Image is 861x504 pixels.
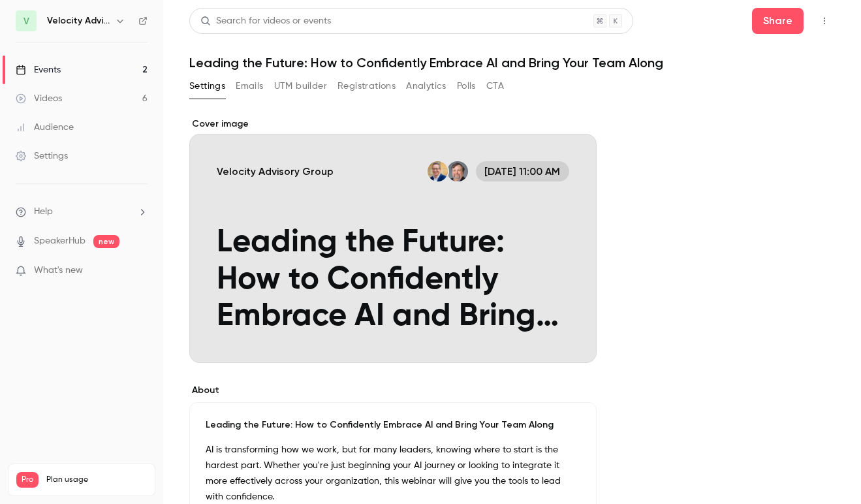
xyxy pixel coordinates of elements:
[23,14,29,28] span: V
[16,205,148,219] li: help-dropdown-opener
[206,418,580,432] p: Leading the Future: How to Confidently Embrace AI and Bring Your Team Along
[189,55,835,71] h1: Leading the Future: How to Confidently Embrace AI and Bring Your Team Along
[16,121,74,134] div: Audience
[46,475,147,485] span: Plan usage
[274,76,327,97] button: UTM builder
[189,76,225,97] button: Settings
[132,265,148,277] iframe: Noticeable Trigger
[16,92,62,105] div: Videos
[16,150,68,163] div: Settings
[34,234,86,248] a: SpeakerHub
[189,118,597,363] section: Cover image
[47,14,110,27] h6: Velocity Advisory Group
[16,63,61,76] div: Events
[337,76,396,97] button: Registrations
[406,76,446,97] button: Analytics
[34,205,53,219] span: Help
[457,76,476,97] button: Polls
[189,118,597,131] label: Cover image
[236,76,263,97] button: Emails
[752,8,804,34] button: Share
[16,472,39,488] span: Pro
[200,14,331,28] div: Search for videos or events
[93,235,119,248] span: new
[486,76,504,97] button: CTA
[189,384,597,397] label: About
[34,264,83,277] span: What's new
